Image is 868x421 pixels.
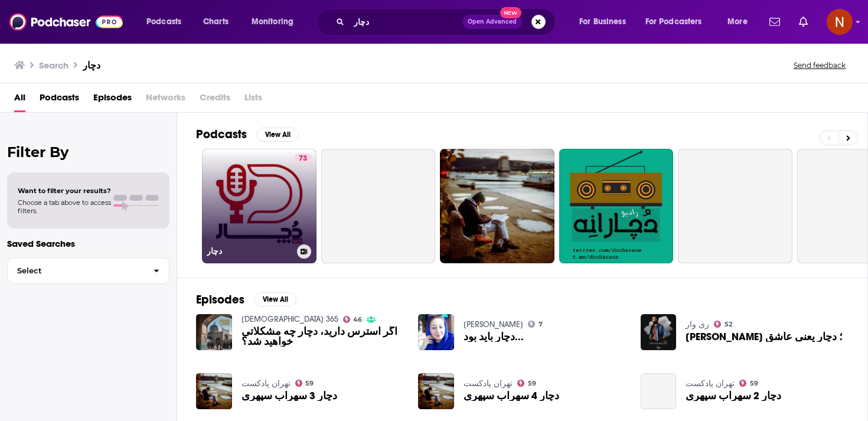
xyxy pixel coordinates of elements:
span: 7 [539,322,543,327]
p: Saved Searches [7,238,169,249]
img: اگر استرس دارید، دچار چه مشکلاتی خواهید شد؟ [196,314,232,350]
a: 7 [528,321,543,328]
span: More [727,14,748,30]
a: اگر استرس دارید، دچار چه مشکلاتی خواهید شد؟ [242,327,404,347]
a: ندا میر [464,319,523,329]
a: تهران پادکست [242,378,291,389]
a: دچار 2 سهراب سپهری [686,391,781,401]
span: [PERSON_NAME] ؛ دچار یعنی عاشق [686,332,843,342]
a: Podcasts [40,88,79,112]
span: Networks [146,88,185,112]
h2: Episodes [196,292,244,307]
span: Logged in as AdelNBM [827,9,853,35]
span: Charts [203,14,229,30]
a: Show notifications dropdown [765,12,785,32]
button: open menu [138,12,197,31]
a: 59 [739,380,758,387]
button: Select [7,257,169,284]
h3: دچار [83,60,100,71]
a: EpisodesView All [196,292,296,307]
img: دچار 4 سهراب سپهری [418,373,454,409]
input: Search podcasts, credits, & more... [349,12,462,31]
a: دچار 2 سهراب سپهری [641,373,677,409]
span: 59 [750,381,758,386]
span: For Podcasters [645,14,702,30]
a: Charts [195,12,236,31]
a: 59 [517,380,536,387]
a: 73دچار [202,149,316,263]
h3: دچار [207,246,292,256]
a: دچار 4 سهراب سپهری [464,391,559,401]
span: 52 [725,322,732,327]
h2: Podcasts [196,127,247,142]
a: Episodes [93,88,132,112]
span: 59 [528,381,536,386]
a: Islam 365 [242,314,338,324]
a: 59 [295,380,314,387]
a: Show notifications dropdown [794,12,812,32]
button: Show profile menu [827,9,853,35]
img: Podchaser - Follow, Share and Rate Podcasts [9,11,123,33]
span: Monitoring [252,14,293,30]
a: All [14,88,25,112]
img: User Profile [827,9,853,35]
span: Lists [244,88,262,112]
img: دچار 3 سهراب سپهری [196,373,232,409]
span: 59 [305,381,314,386]
button: View All [254,292,296,306]
a: 52 [714,321,732,328]
a: تهران پادکست [464,378,513,389]
a: سهراب سپهری ؛ دچار یعنی عاشق [686,332,843,342]
a: 73 [294,154,312,163]
a: ری وار [686,319,709,329]
button: Send feedback [790,60,849,70]
button: open menu [571,12,641,31]
button: open menu [638,12,719,31]
a: دچار 3 سهراب سپهری [242,391,337,401]
button: open menu [719,12,762,31]
img: سهراب سپهری ؛ دچار یعنی عاشق [641,314,677,350]
a: 46 [343,316,363,323]
span: 73 [299,153,307,165]
span: For Business [579,14,626,30]
h3: Search [39,60,68,71]
button: open menu [243,12,309,31]
span: Credits [200,88,230,112]
a: PodcastsView All [196,127,299,142]
button: Open AdvancedNew [462,15,522,29]
span: Open Advanced [468,19,517,25]
img: دچار باید بود... [418,314,454,350]
span: 46 [353,317,362,322]
span: Choose a tab above to access filters. [18,198,111,215]
h2: Filter By [7,143,169,161]
a: تهران پادکست [686,378,735,389]
a: دچار باید بود... [464,332,524,342]
button: View All [256,128,299,142]
div: Search podcasts, credits, & more... [328,8,567,35]
span: Select [8,267,144,275]
span: Want to filter your results? [18,187,111,195]
span: Podcasts [146,14,181,30]
span: New [500,7,521,18]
